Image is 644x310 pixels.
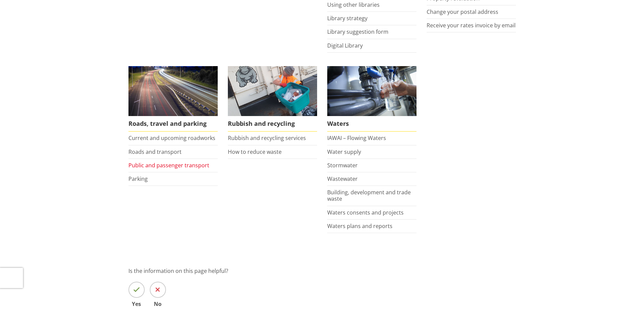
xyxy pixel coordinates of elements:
[327,66,416,116] img: Water treatment
[128,162,209,169] a: Public and passenger transport
[128,66,218,132] a: Roads, travel and parking Roads, travel and parking
[128,175,148,182] a: Parking
[128,134,215,142] a: Current and upcoming roadworks
[327,175,358,182] a: Wastewater
[427,8,498,16] a: Change your postal address
[327,189,411,202] a: Building, development and trade waste
[327,222,392,230] a: Waters plans and reports
[327,66,416,132] a: Waters
[327,116,416,132] span: Waters
[327,162,358,169] a: Stormwater
[228,116,317,132] span: Rubbish and recycling
[128,267,516,275] p: Is the information on this page helpful?
[228,134,306,142] a: Rubbish and recycling services
[128,148,182,156] a: Roads and transport
[128,301,145,307] span: Yes
[150,301,166,307] span: No
[128,116,218,132] span: Roads, travel and parking
[327,42,363,49] a: Digital Library
[228,66,317,132] a: Rubbish and recycling
[228,66,317,116] img: Rubbish and recycling
[327,209,404,216] a: Waters consents and projects
[327,134,386,142] a: IAWAI – Flowing Waters
[228,148,282,156] a: How to reduce waste
[327,15,367,22] a: Library strategy
[327,1,380,8] a: Using other libraries
[128,66,218,116] img: Roads, travel and parking
[427,22,516,29] a: Receive your rates invoice by email
[327,148,361,156] a: Water supply
[327,28,388,35] a: Library suggestion form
